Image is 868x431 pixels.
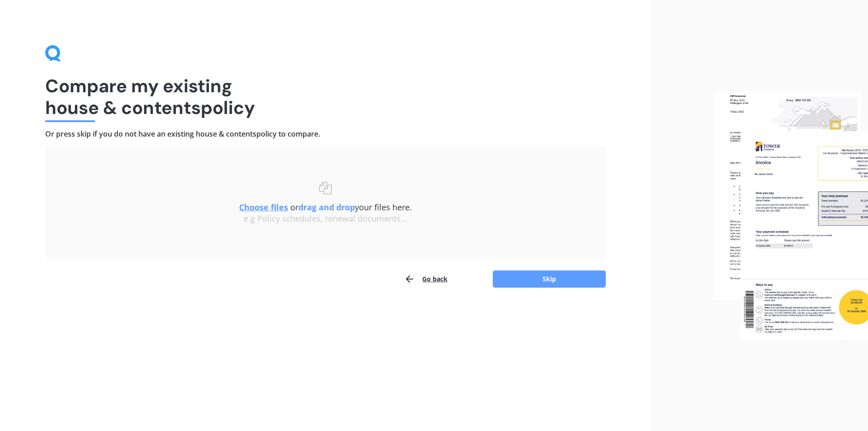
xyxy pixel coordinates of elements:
[298,202,355,213] b: drag and drop
[45,75,606,118] h1: Compare my existing house & contents policy
[239,202,288,213] u: Choose files
[714,91,868,340] img: files.webp
[63,214,588,224] div: e.g Policy schedules, renewal documents...
[404,270,448,288] button: Go back
[45,129,606,139] h4: Or press skip if you do not have an existing house & contents policy to compare.
[239,202,412,213] span: or your files here.
[493,270,606,288] button: Skip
